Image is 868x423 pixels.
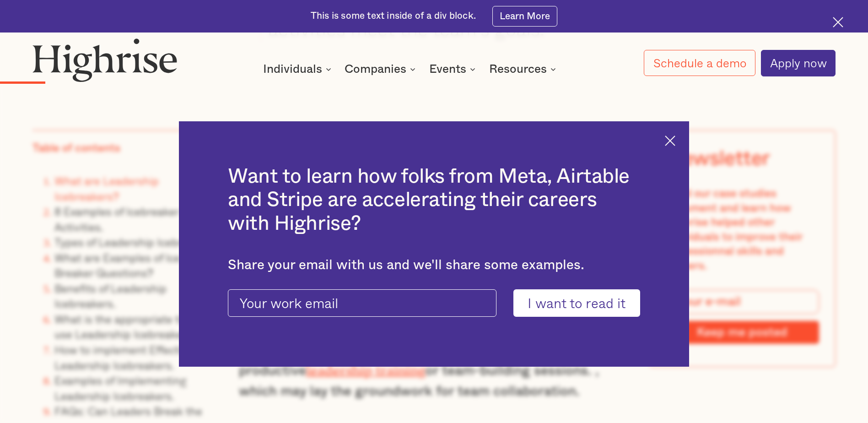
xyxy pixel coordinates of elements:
img: Cross icon [833,17,843,27]
div: Share your email with us and we'll share some examples. [228,257,640,273]
img: Cross icon [665,136,675,146]
a: Learn More [492,6,558,27]
div: Resources [489,64,547,75]
a: Schedule a demo [644,50,755,76]
h2: Want to learn how folks from Meta, Airtable and Stripe are accelerating their careers with Highrise? [228,165,640,236]
div: Events [429,64,466,75]
div: Individuals [263,64,322,75]
img: Highrise logo [32,38,178,82]
div: This is some text inside of a div block. [311,10,476,22]
div: Events [429,64,478,75]
a: Apply now [761,50,836,76]
form: current-ascender-blog-article-modal-form [228,289,640,316]
div: Resources [489,64,559,75]
input: I want to read it [513,289,640,316]
div: Companies [345,64,406,75]
div: Companies [345,64,418,75]
input: Your work email [228,289,496,316]
div: Individuals [263,64,334,75]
